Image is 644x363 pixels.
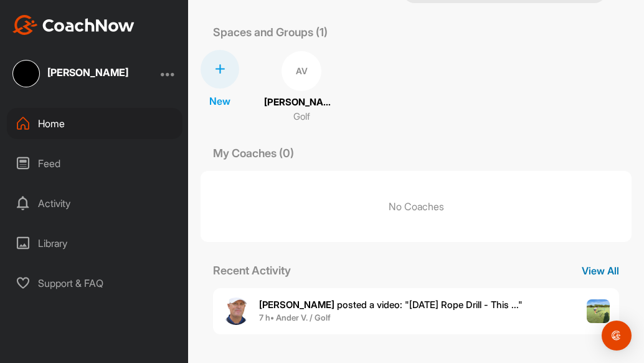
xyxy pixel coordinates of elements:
[201,24,340,41] p: Spaces and Groups (1)
[293,110,310,124] p: Golf
[7,108,182,139] div: Home
[209,94,230,109] p: New
[282,51,321,91] div: AV
[602,321,632,351] div: Open Intercom Messenger
[264,95,339,110] p: [PERSON_NAME]
[47,67,128,77] div: [PERSON_NAME]
[201,145,306,162] p: My Coaches (0)
[12,60,40,87] img: square_60050c36d3f9d62e98cb547900475699.jpg
[7,148,182,179] div: Feed
[264,50,339,125] a: AV[PERSON_NAME]Golf
[222,298,250,325] img: user avatar
[12,15,135,35] img: CoachNow
[7,268,182,299] div: Support & FAQ
[587,299,610,323] img: post image
[569,263,632,278] p: View All
[259,299,523,311] span: posted a video : " [DATE] Rope Drill - This ... "
[7,228,182,259] div: Library
[201,262,303,279] p: Recent Activity
[259,312,331,322] b: 7 h • Ander V. / Golf
[7,188,182,219] div: Activity
[259,299,334,311] b: [PERSON_NAME]
[201,171,632,242] p: No Coaches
